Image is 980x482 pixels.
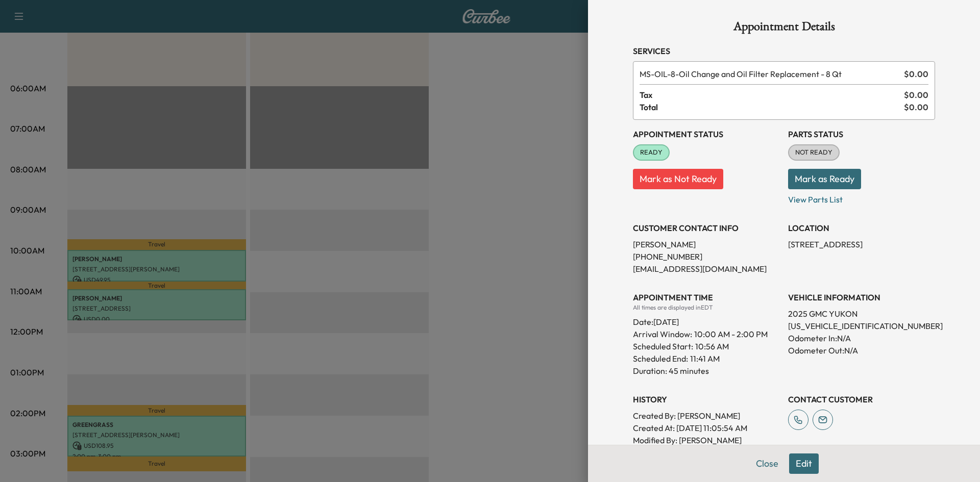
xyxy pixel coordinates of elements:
[633,291,780,303] h3: APPOINTMENT TIME
[633,365,780,377] p: Duration: 45 minutes
[788,320,935,332] p: [US_VEHICLE_IDENTIFICATION_NUMBER]
[904,68,928,80] span: $ 0.00
[788,238,935,250] p: [STREET_ADDRESS]
[788,344,935,357] p: Odometer Out: N/A
[640,101,904,113] span: Total
[633,303,780,312] div: All times are displayed in EDT
[788,308,935,320] p: 2025 GMC YUKON
[633,312,780,328] div: Date: [DATE]
[788,332,935,344] p: Odometer In: N/A
[633,20,935,37] h1: Appointment Details
[633,250,780,263] p: [PHONE_NUMBER]
[789,453,819,474] button: Edit
[633,410,780,422] p: Created By : [PERSON_NAME]
[633,222,780,234] h3: CUSTOMER CONTACT INFO
[695,340,729,352] p: 10:56 AM
[788,169,861,189] button: Mark as Ready
[788,393,935,405] h3: CONTACT CUSTOMER
[633,45,935,57] h3: Services
[633,238,780,250] p: [PERSON_NAME]
[749,453,785,474] button: Close
[904,101,928,113] span: $ 0.00
[640,68,900,80] span: Oil Change and Oil Filter Replacement - 8 Qt
[633,263,780,275] p: [EMAIL_ADDRESS][DOMAIN_NAME]
[633,393,780,405] h3: History
[633,340,693,352] p: Scheduled Start:
[788,291,935,303] h3: VEHICLE INFORMATION
[690,352,720,365] p: 11:41 AM
[633,328,780,340] p: Arrival Window:
[633,169,723,189] button: Mark as Not Ready
[694,328,768,340] span: 10:00 AM - 2:00 PM
[633,128,780,140] h3: Appointment Status
[788,189,935,206] p: View Parts List
[640,89,904,101] span: Tax
[633,434,780,446] p: Modified By : [PERSON_NAME]
[904,89,928,101] span: $ 0.00
[633,422,780,434] p: Created At : [DATE] 11:05:54 AM
[634,147,669,158] span: READY
[788,222,935,234] h3: LOCATION
[788,128,935,140] h3: Parts Status
[789,147,839,158] span: NOT READY
[633,352,688,365] p: Scheduled End:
